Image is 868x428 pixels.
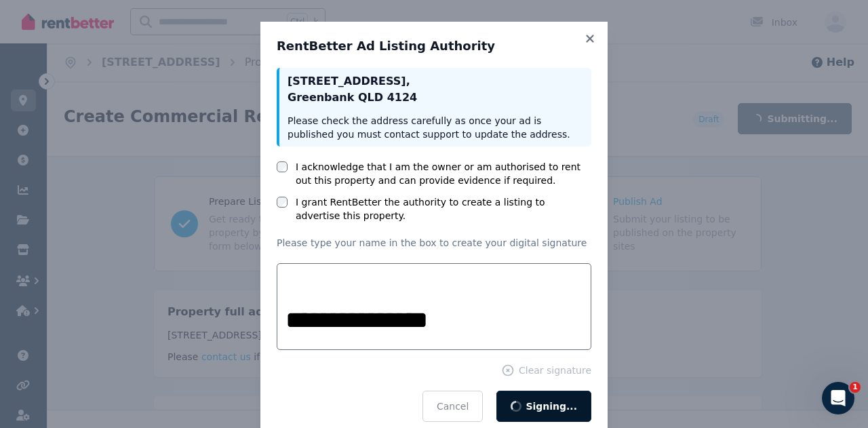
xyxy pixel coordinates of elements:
[277,38,591,54] h3: RentBetter Ad Listing Authority
[296,160,591,187] label: I acknowledge that I am the owner or am authorised to rent out this property and can provide evid...
[277,236,591,250] p: Please type your name in the box to create your digital signature
[296,195,591,222] label: I grant RentBetter the authority to create a listing to advertise this property.
[822,382,854,414] iframe: Intercom live chat
[288,73,583,106] p: [STREET_ADDRESS] , Greenbank QLD 4124
[850,382,861,393] span: 1
[288,114,583,141] p: Please check the address carefully as once your ad is published you must contact support to updat...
